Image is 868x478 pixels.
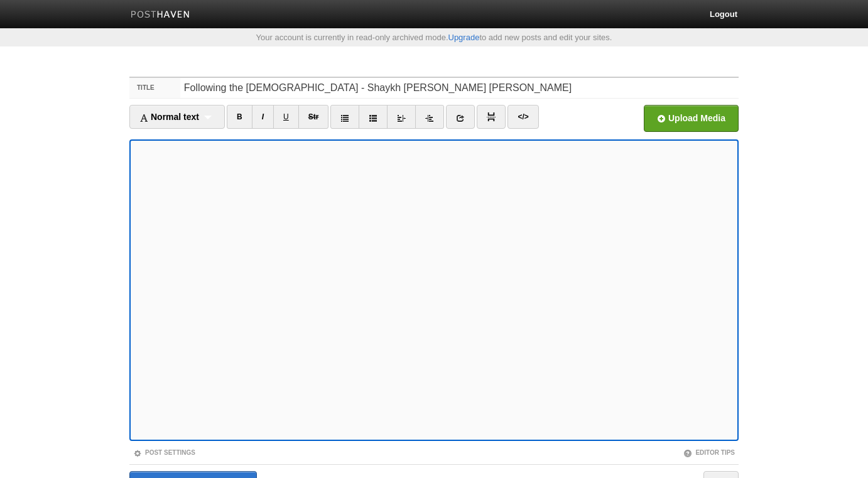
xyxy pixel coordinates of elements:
del: Str [308,112,319,121]
div: Your account is currently in read-only archived mode. to add new posts and edit your sites. [120,33,748,41]
a: Str [298,105,329,129]
img: Posthaven-bar [131,11,190,20]
a: I [252,105,274,129]
a: Editor Tips [683,449,735,456]
a: U [273,105,299,129]
a: Post Settings [133,449,195,456]
label: Title [129,78,180,98]
img: pagebreak-icon.png [487,112,496,121]
span: Normal text [139,112,199,122]
a: </> [507,105,538,129]
a: Upgrade [448,33,480,42]
a: B [227,105,252,129]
